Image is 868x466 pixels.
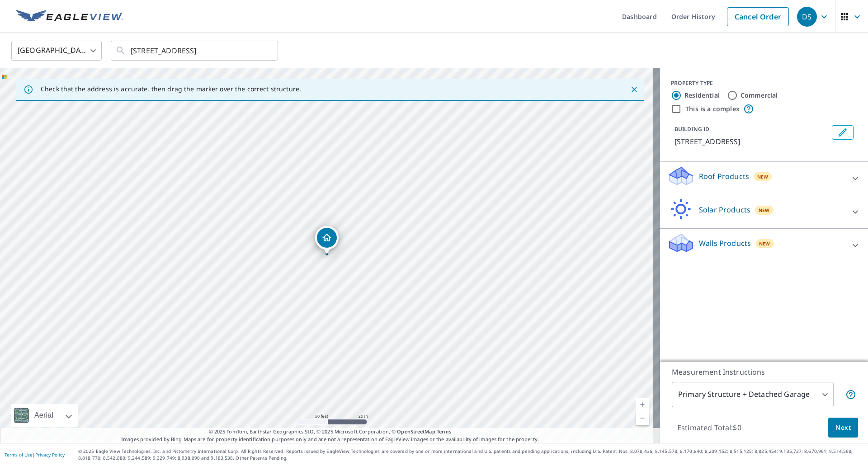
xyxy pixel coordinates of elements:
[757,173,769,180] span: New
[131,38,259,63] input: Search by address or latitude-longitude
[699,238,751,249] p: Walls Products
[672,367,856,377] p: Measurement Instructions
[397,428,435,435] a: OpenStreetMap
[667,232,861,258] div: Walls ProductsNew
[845,389,856,400] span: Your report will include the primary structure and a detached garage if one exists.
[41,85,301,93] p: Check that the address is accurate, then drag the marker over the correct structure.
[11,38,102,63] div: [GEOGRAPHIC_DATA]
[628,84,640,95] button: Close
[828,418,858,438] button: Next
[5,452,33,458] a: Terms of Use
[675,136,828,147] p: [STREET_ADDRESS]
[759,240,770,247] span: New
[11,404,78,427] div: Aerial
[16,10,123,24] img: EV Logo
[684,91,720,100] label: Residential
[835,422,851,433] span: Next
[727,7,789,26] a: Cancel Order
[35,452,65,458] a: Privacy Policy
[636,411,649,425] a: Current Level 19, Zoom Out
[437,428,452,435] a: Terms
[671,79,857,87] div: PROPERTY TYPE
[832,125,854,140] button: Edit building 1
[759,207,770,214] span: New
[741,91,778,100] label: Commercial
[315,226,339,254] div: Dropped pin, building 1, Residential property, 23483 County Road 260 Carrollton, MO 64633
[5,452,65,457] p: |
[670,418,749,438] p: Estimated Total: $0
[667,165,861,191] div: Roof ProductsNew
[699,171,749,182] p: Roof Products
[672,382,834,407] div: Primary Structure + Detached Garage
[797,7,817,27] div: DS
[667,199,861,225] div: Solar ProductsNew
[685,104,740,113] label: This is a complex
[78,448,863,461] p: © 2025 Eagle View Technologies, Inc. and Pictometry International Corp. All Rights Reserved. Repo...
[699,204,750,215] p: Solar Products
[209,428,452,436] span: © 2025 TomTom, Earthstar Geographics SIO, © 2025 Microsoft Corporation, ©
[675,125,709,133] p: BUILDING ID
[32,404,56,427] div: Aerial
[636,398,649,411] a: Current Level 19, Zoom In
